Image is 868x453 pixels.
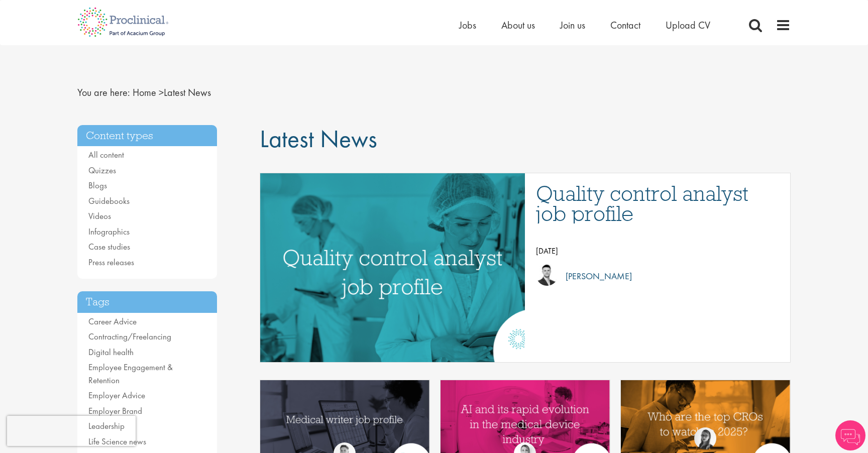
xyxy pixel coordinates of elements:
[536,264,780,289] a: Joshua Godden [PERSON_NAME]
[77,86,130,99] span: You are here:
[260,123,377,155] span: Latest News
[88,347,134,358] a: Digital health
[88,241,130,252] a: Case studies
[88,436,146,447] a: Life Science news
[133,86,156,99] a: breadcrumb link to Home
[159,86,164,99] span: >
[77,125,217,147] h3: Content types
[88,149,124,160] a: All content
[88,316,137,327] a: Career Advice
[536,244,780,259] p: [DATE]
[88,195,130,206] a: Guidebooks
[88,165,116,176] a: Quizzes
[536,183,780,223] a: Quality control analyst job profile
[7,416,136,446] iframe: reCAPTCHA
[694,427,716,449] img: Theodora Savlovschi - Wicks
[88,362,173,386] a: Employee Engagement & Retention
[610,19,640,32] a: Contact
[560,19,585,32] a: Join us
[501,19,535,32] a: About us
[88,257,134,268] a: Press releases
[88,180,107,191] a: Blogs
[133,86,211,99] span: Latest News
[558,269,632,284] p: [PERSON_NAME]
[211,173,575,362] img: quality control analyst job profile
[88,331,171,342] a: Contracting/Freelancing
[77,291,217,313] h3: Tags
[666,19,710,32] a: Upload CV
[459,19,476,32] a: Jobs
[88,226,130,237] a: Infographics
[536,264,558,286] img: Joshua Godden
[260,173,525,362] a: Link to a post
[88,390,145,401] a: Employer Advice
[88,210,111,221] a: Videos
[88,405,142,416] a: Employer Brand
[835,420,865,450] img: Chatbot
